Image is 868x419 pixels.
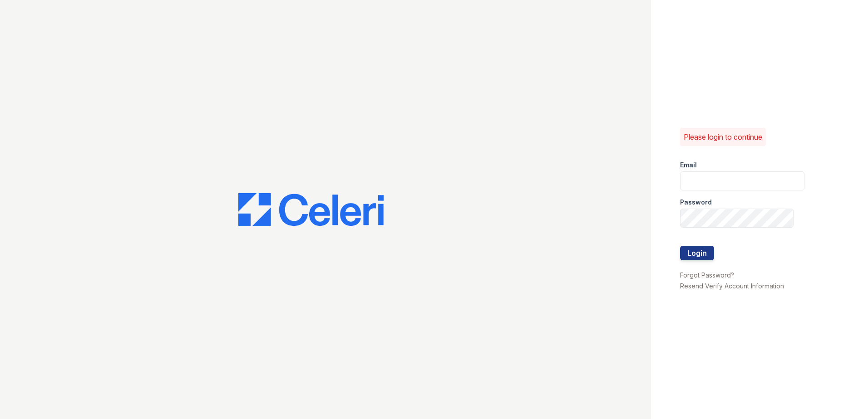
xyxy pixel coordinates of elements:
label: Password [680,198,712,207]
label: Email [680,161,697,170]
button: Login [680,246,714,260]
a: Forgot Password? [680,271,734,279]
p: Please login to continue [684,132,762,142]
a: Resend Verify Account Information [680,282,784,290]
img: CE_Logo_Blue-a8612792a0a2168367f1c8372b55b34899dd931a85d93a1a3d3e32e68fde9ad4.png [238,193,384,226]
